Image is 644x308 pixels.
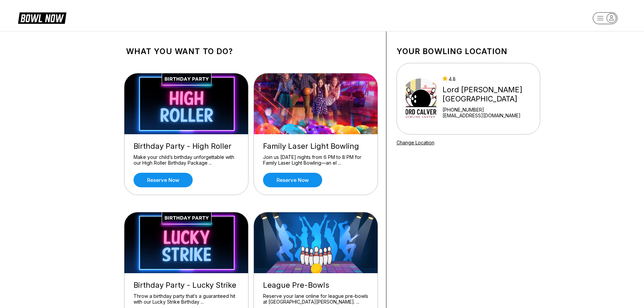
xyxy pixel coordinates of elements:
[443,113,537,118] a: [EMAIL_ADDRESS][DOMAIN_NAME]
[263,173,322,187] a: Reserve now
[397,140,434,145] a: Change Location
[134,293,239,305] div: Throw a birthday party that’s a guaranteed hit with our Lucky Strike Birthday ...
[134,173,193,187] a: Reserve now
[134,154,239,166] div: Make your child’s birthday unforgettable with our High Roller Birthday Package ...
[134,142,239,151] div: Birthday Party - High Roller
[126,47,376,56] h1: What you want to do?
[443,76,537,82] div: 4.8
[263,281,368,290] div: League Pre-Bowls
[443,107,537,113] div: [PHONE_NUMBER]
[254,73,378,134] img: Family Laser Light Bowling
[443,85,537,103] div: Lord [PERSON_NAME][GEOGRAPHIC_DATA]
[263,154,368,166] div: Join us [DATE] nights from 6 PM to 8 PM for Family Laser Light Bowling—an el ...
[124,73,249,134] img: Birthday Party - High Roller
[134,281,239,290] div: Birthday Party - Lucky Strike
[406,73,437,124] img: Lord Calvert Bowling Center
[254,212,378,273] img: League Pre-Bowls
[263,142,368,151] div: Family Laser Light Bowling
[263,293,368,305] div: Reserve your lane online for league pre-bowls at [GEOGRAPHIC_DATA][PERSON_NAME]. ...
[124,212,249,273] img: Birthday Party - Lucky Strike
[397,47,540,56] h1: Your bowling location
